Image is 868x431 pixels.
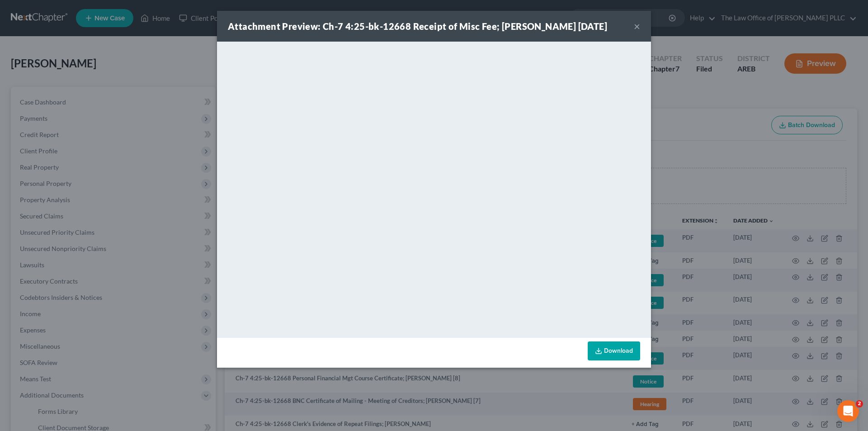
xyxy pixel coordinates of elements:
iframe: <object ng-attr-data='[URL][DOMAIN_NAME]' type='application/pdf' width='100%' height='650px'></ob... [217,42,651,336]
iframe: Intercom live chat [837,400,859,422]
button: × [634,21,640,32]
span: 2 [856,400,863,407]
strong: Attachment Preview: Ch-7 4:25-bk-12668 Receipt of Misc Fee; [PERSON_NAME] [DATE] [228,21,607,32]
a: Download [588,341,640,360]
